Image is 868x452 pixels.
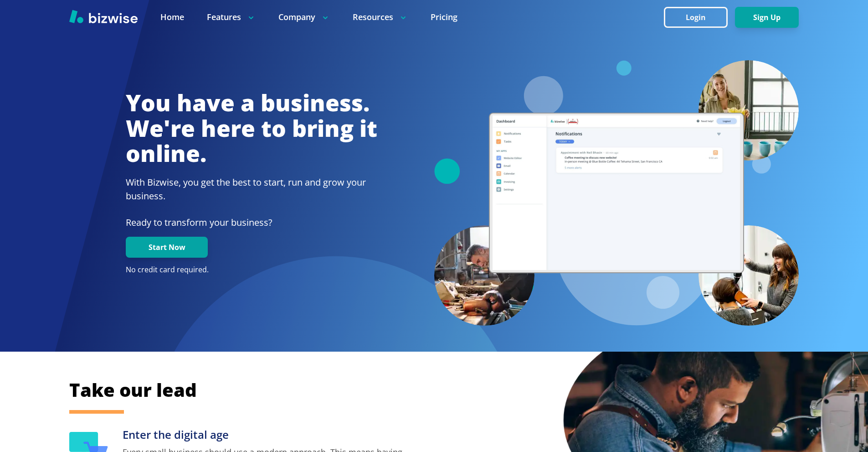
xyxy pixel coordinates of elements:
[278,11,330,23] p: Company
[207,11,256,23] p: Features
[126,265,377,275] p: No credit card required.
[126,216,377,229] p: Ready to transform your business?
[664,13,735,22] a: Login
[126,90,377,166] h1: You have a business. We're here to bring it online.
[664,7,728,28] button: Login
[160,11,184,23] a: Home
[69,10,138,23] img: Bizwise Logo
[69,378,753,402] h2: Take our lead
[123,427,411,442] h3: Enter the digital age
[735,13,799,22] a: Sign Up
[126,237,208,258] button: Start Now
[735,7,799,28] button: Sign Up
[353,11,408,23] p: Resources
[126,243,208,252] a: Start Now
[431,11,457,23] a: Pricing
[126,176,377,203] h2: With Bizwise, you get the best to start, run and grow your business.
